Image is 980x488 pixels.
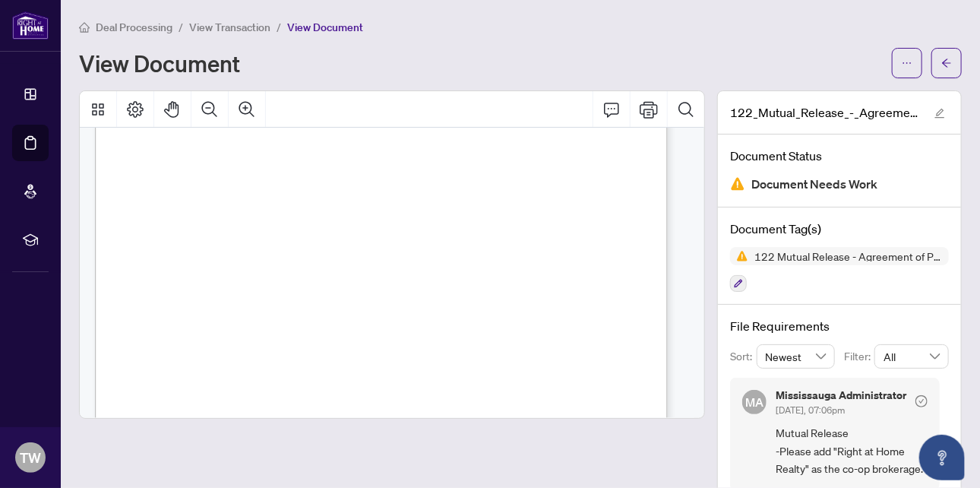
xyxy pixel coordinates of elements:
[776,390,906,401] h5: Mississauga Administrator
[919,435,965,480] button: Open asap
[96,21,172,34] span: Deal Processing
[730,317,949,335] h4: File Requirements
[730,348,757,365] p: Sort:
[776,404,845,416] span: [DATE], 07:06pm
[79,22,90,33] span: home
[730,176,745,192] img: Document Status
[12,11,49,40] img: logo
[751,174,877,195] span: Document Needs Work
[902,58,912,68] span: ellipsis
[915,395,928,407] span: check-circle
[730,247,748,265] img: Status Icon
[179,18,183,36] li: /
[277,18,281,36] li: /
[745,393,763,411] span: MA
[79,51,240,75] h1: View Document
[730,147,949,165] h4: Document Status
[287,21,363,34] span: View Document
[748,251,949,261] span: 122 Mutual Release - Agreement of Purchase and Sale
[884,345,940,368] span: All
[189,21,270,34] span: View Transaction
[844,348,874,365] p: Filter:
[934,108,945,119] span: edit
[941,58,952,68] span: arrow-left
[730,103,920,122] span: 122_Mutual_Release_-_Agreement_of_Purchase_and_Sale_-_PropTx-[PERSON_NAME] 3.pdf
[776,424,928,477] span: Mutual Release -Please add "Right at Home Realty" as the co-op brokerage.
[730,220,949,238] h4: Document Tag(s)
[766,345,827,368] span: Newest
[20,447,41,468] span: TW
